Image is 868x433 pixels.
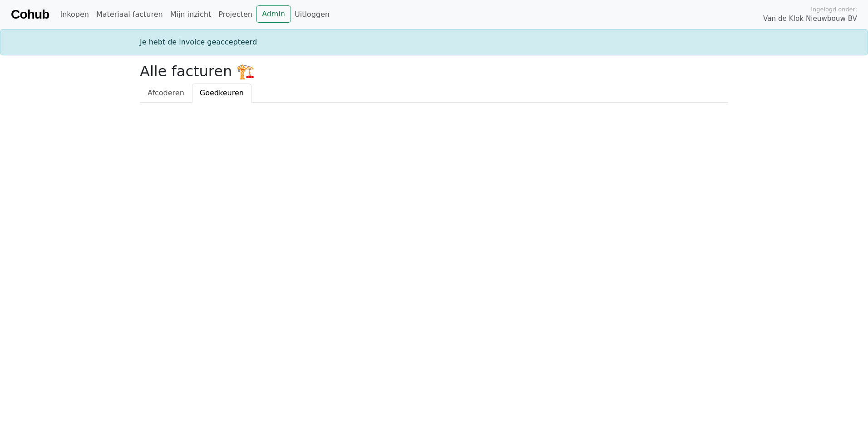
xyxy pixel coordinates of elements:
[148,89,184,97] span: Afcoderen
[140,84,192,103] a: Afcoderen
[11,4,49,25] a: Cohub
[215,5,256,24] a: Projecten
[192,84,252,103] a: Goedkeuren
[811,5,857,14] span: Ingelogd onder:
[256,5,291,23] a: Admin
[200,89,244,97] span: Goedkeuren
[167,5,215,24] a: Mijn inzicht
[763,14,857,24] span: Van de Klok Nieuwbouw BV
[93,5,167,24] a: Materiaal facturen
[56,5,92,24] a: Inkopen
[140,63,728,80] h2: Alle facturen 🏗️
[134,37,734,48] div: Je hebt de invoice geaccepteerd
[291,5,333,24] a: Uitloggen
